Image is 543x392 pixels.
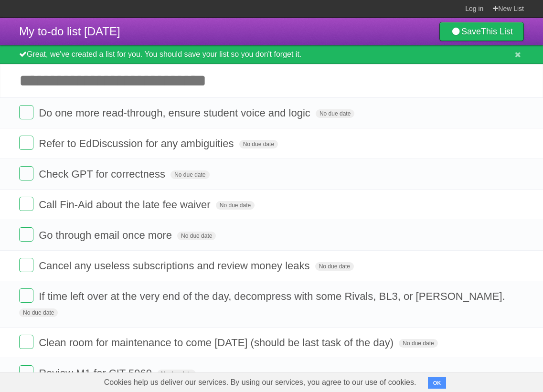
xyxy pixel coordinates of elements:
[95,373,426,392] span: Cookies help us deliver our services. By using our services, you agree to our use of cookies.
[19,136,33,150] label: Done
[19,365,33,380] label: Done
[216,201,255,210] span: No due date
[39,138,236,149] span: Refer to EdDiscussion for any ambiguities
[19,288,33,303] label: Done
[19,105,33,119] label: Done
[316,109,354,118] span: No due date
[439,22,524,41] a: SaveThis List
[19,166,33,180] label: Done
[399,339,437,348] span: No due date
[39,199,213,211] span: Call Fin-Aid about the late fee waiver
[315,262,354,271] span: No due date
[481,27,513,36] b: This List
[39,367,154,379] span: Review M1 for CIT 5960
[39,168,168,180] span: Check GPT for correctness
[157,370,196,378] span: No due date
[39,337,396,349] span: Clean room for maintenance to come [DATE] (should be last task of the day)
[39,260,312,272] span: Cancel any useless subscriptions and review money leaks
[39,107,313,119] span: Do one more read-through, ensure student voice and logic
[239,140,278,148] span: No due date
[19,335,33,349] label: Done
[19,227,33,242] label: Done
[428,377,447,389] button: OK
[19,308,58,317] span: No due date
[170,170,209,179] span: No due date
[19,197,33,211] label: Done
[19,258,33,272] label: Done
[19,25,120,38] span: My to-do list [DATE]
[39,229,174,241] span: Go through email once more
[177,232,216,240] span: No due date
[39,290,508,302] span: If time left over at the very end of the day, decompress with some Rivals, BL3, or [PERSON_NAME].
